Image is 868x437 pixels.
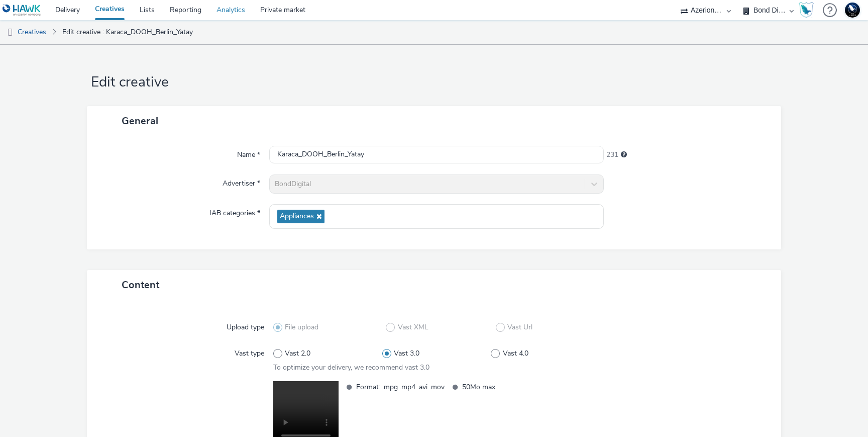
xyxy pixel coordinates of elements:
[122,278,159,292] span: Content
[503,348,528,359] span: Vast 4.0
[205,204,264,218] label: IAB categories *
[507,322,532,332] span: Vast Url
[398,322,428,332] span: Vast XML
[122,114,158,128] span: General
[621,150,627,160] div: Maximum 255 characters
[280,212,314,221] span: Appliances
[57,20,198,44] a: Edit creative : Karaca_DOOH_Berlin_Yatay
[5,28,15,38] img: dooh
[3,4,41,17] img: undefined Logo
[231,344,268,359] label: Vast type
[799,2,814,18] img: Hawk Academy
[269,146,604,163] input: Name
[285,322,318,332] span: File upload
[462,381,551,393] span: 50Mo max
[219,174,264,189] label: Advertiser *
[223,318,268,332] label: Upload type
[845,3,860,18] img: Support Hawk
[87,73,781,92] h1: Edit creative
[273,363,429,372] span: To optimize your delivery, we recommend vast 3.0
[394,348,419,359] span: Vast 3.0
[799,2,818,18] a: Hawk Academy
[233,146,264,160] label: Name *
[356,381,445,393] span: Format: .mpg .mp4 .avi .mov
[606,150,618,160] span: 231
[285,348,310,359] span: Vast 2.0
